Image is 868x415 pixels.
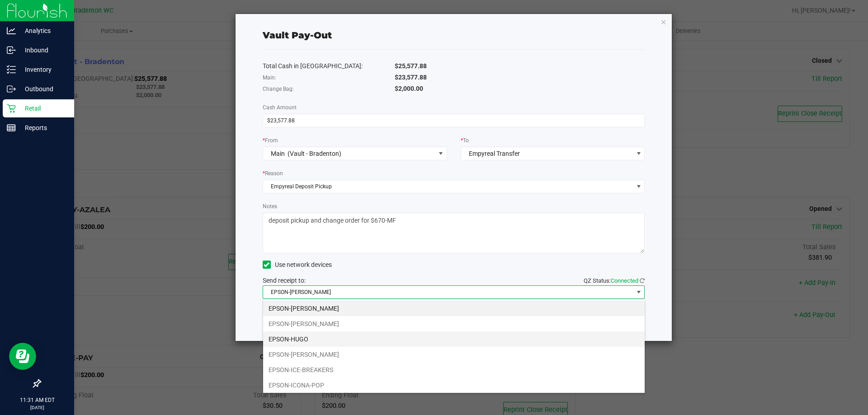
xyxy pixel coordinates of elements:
inline-svg: Inbound [7,46,16,55]
li: EPSON-[PERSON_NAME] [263,347,645,362]
li: EPSON-[PERSON_NAME] [263,316,645,331]
p: Inbound [16,45,70,56]
p: Retail [16,103,70,114]
span: Main [271,150,285,157]
span: Send receipt to: [263,277,306,284]
li: EPSON-HUGO [263,331,645,347]
p: Reports [16,122,70,133]
span: Empyreal Deposit Pickup [263,180,633,193]
li: EPSON-ICONA-POP [263,378,645,393]
p: [DATE] [4,404,70,411]
span: EPSON-[PERSON_NAME] [263,286,633,298]
inline-svg: Retail [7,104,16,113]
span: Total Cash in [GEOGRAPHIC_DATA]: [263,62,363,70]
span: Empyreal Transfer [469,150,520,157]
label: Notes [263,202,277,210]
iframe: Resource center [9,343,36,370]
p: Inventory [16,64,70,75]
span: QZ Status: [584,277,645,284]
p: Analytics [16,25,70,36]
label: Reason [263,169,283,177]
li: EPSON-[PERSON_NAME] [263,301,645,316]
span: (Vault - Bradenton) [288,150,341,157]
inline-svg: Analytics [7,26,16,35]
p: 11:31 AM EDT [4,396,70,404]
label: Use network devices [263,260,332,270]
label: From [263,136,278,145]
span: Change Bag: [263,86,294,92]
span: $2,000.00 [395,85,423,92]
li: EPSON-ICE-BREAKERS [263,362,645,378]
p: Outbound [16,84,70,94]
span: $25,577.88 [395,62,427,70]
span: Cash Amount [263,104,297,111]
div: Vault Pay-Out [263,28,332,42]
inline-svg: Outbound [7,84,16,93]
span: Main: [263,75,276,81]
label: To [461,136,469,145]
inline-svg: Inventory [7,65,16,74]
span: Connected [611,277,638,284]
inline-svg: Reports [7,123,16,132]
span: $23,577.88 [395,74,427,81]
